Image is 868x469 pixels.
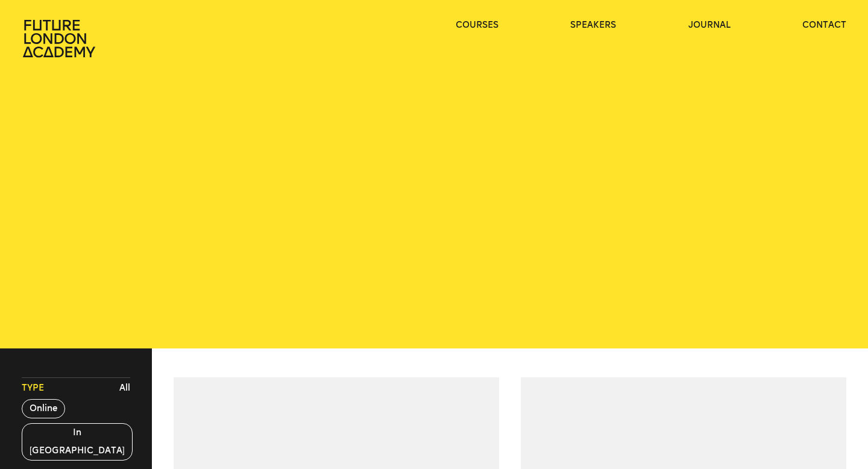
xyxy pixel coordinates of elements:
[456,19,498,31] a: courses
[802,19,846,31] a: contact
[22,399,65,418] button: Online
[116,379,133,397] button: All
[570,19,616,31] a: speakers
[22,423,133,461] button: In [GEOGRAPHIC_DATA]
[22,382,44,394] span: Type
[688,19,731,31] a: journal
